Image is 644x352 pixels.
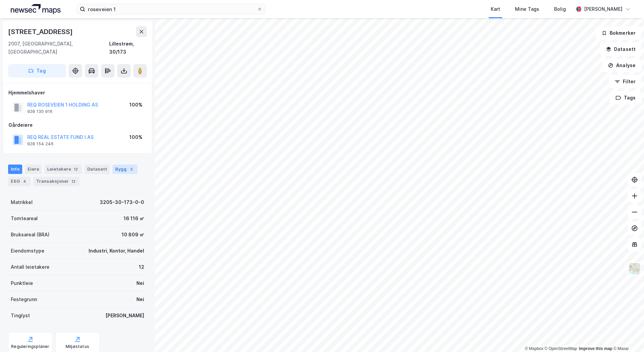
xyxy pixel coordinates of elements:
div: Eiendomstype [11,247,44,255]
div: Leietakere [44,165,82,174]
button: Filter [609,75,641,88]
div: Info [8,165,22,174]
div: 12 [139,263,144,271]
div: Antall leietakere [11,263,50,271]
div: Bruksareal (BRA) [11,231,50,239]
input: Søk på adresse, matrikkel, gårdeiere, leietakere eller personer [85,4,257,14]
button: Datasett [600,42,641,56]
img: Z [628,262,641,275]
div: Mine Tags [515,5,539,13]
button: Bokmerker [596,26,641,40]
div: Nei [136,295,144,303]
a: OpenStreetMap [545,346,577,351]
div: Bygg [112,165,137,174]
div: 3205-30-173-0-0 [100,198,144,206]
div: 16 116 ㎡ [124,214,144,223]
div: Reguleringsplaner [11,344,49,349]
div: Kart [491,5,500,13]
div: 12 [70,178,77,185]
div: 928 154 246 [27,141,54,147]
div: [PERSON_NAME] [584,5,622,13]
div: 10 809 ㎡ [122,231,144,239]
div: Datasett [85,165,110,174]
div: Gårdeiere [8,121,147,129]
div: 100% [129,133,142,141]
div: Industri, Kontor, Handel [89,247,144,255]
div: [PERSON_NAME] [105,312,144,320]
div: Bolig [554,5,566,13]
div: Transaksjoner [33,177,79,186]
img: logo.a4113a55bc3d86da70a041830d287a7e.svg [11,4,61,14]
a: Mapbox [525,346,543,351]
div: [STREET_ADDRESS] [8,26,74,37]
button: Tags [610,91,641,105]
div: 928 130 916 [27,109,53,114]
div: 100% [129,101,142,109]
iframe: Chat Widget [610,320,644,352]
a: Improve this map [579,346,612,351]
div: Matrikkel [11,198,33,206]
div: 4 [21,178,28,185]
div: Lillestrøm, 30/173 [109,40,147,56]
div: Punktleie [11,279,33,287]
div: Nei [136,279,144,287]
div: Tomteareal [11,214,38,223]
div: Tinglyst [11,312,30,320]
div: Hjemmelshaver [8,89,147,97]
button: Tag [8,64,66,78]
div: ESG [8,177,31,186]
div: 3 [128,166,135,173]
button: Analyse [602,59,641,72]
div: Festegrunn [11,295,37,303]
div: 2007, [GEOGRAPHIC_DATA], [GEOGRAPHIC_DATA] [8,40,109,56]
div: Miljøstatus [66,344,89,349]
div: Eiere [25,165,42,174]
div: 12 [72,166,79,173]
div: Kontrollprogram for chat [610,320,644,352]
